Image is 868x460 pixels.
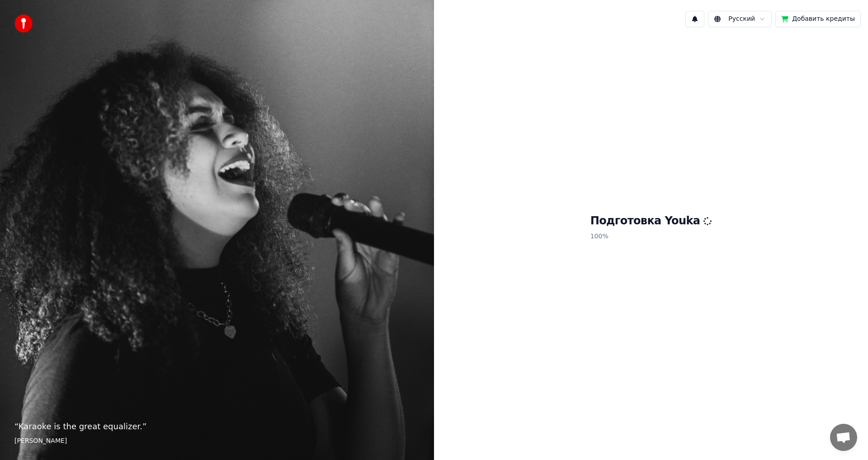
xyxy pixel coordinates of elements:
img: youka [14,14,33,33]
p: “ Karaoke is the great equalizer. ” [14,420,420,433]
h1: Подготовка Youka [590,214,712,228]
footer: [PERSON_NAME] [14,436,420,446]
a: Открытый чат [830,424,857,451]
p: 100 % [590,228,712,245]
button: Добавить кредиты [775,11,861,27]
